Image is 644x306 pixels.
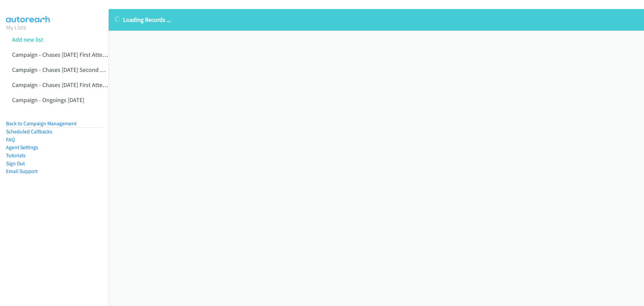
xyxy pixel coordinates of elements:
[12,66,121,74] a: Campaign - Chases [DATE] Second Attempt
[6,160,25,167] a: Sign Out
[12,96,84,104] a: Campaign - Ongoings [DATE]
[115,15,638,24] p: Loading Records ...
[12,51,113,58] a: Campaign - Chases [DATE] First Attempt
[6,136,15,143] a: FAQ
[6,152,25,159] a: Tutorials
[12,81,150,89] a: Campaign - Chases [DATE] First Attempt And Ongoings
[12,36,43,43] a: Add new list
[6,128,52,135] a: Scheduled Callbacks
[6,120,76,127] a: Back to Campaign Management
[6,144,38,150] a: Agent Settings
[6,168,38,174] a: Email Support
[6,24,26,31] a: My Lists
